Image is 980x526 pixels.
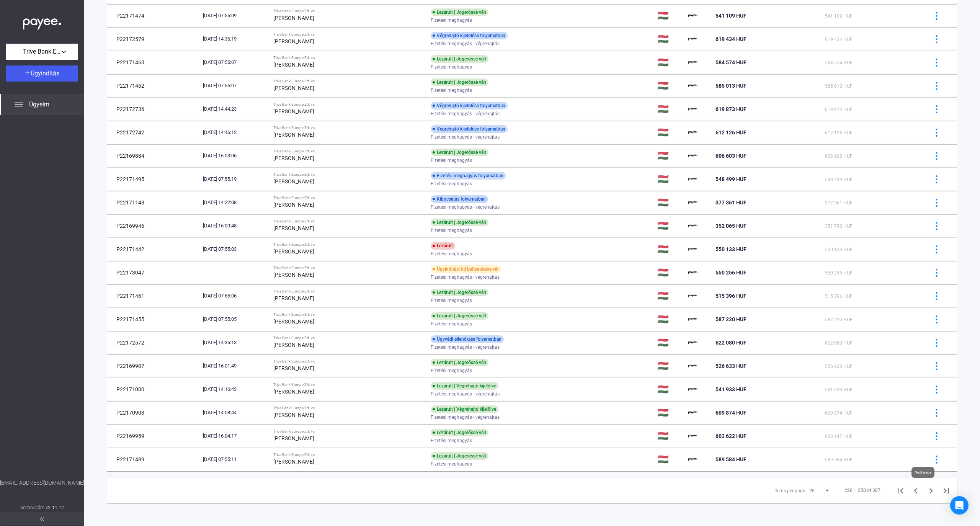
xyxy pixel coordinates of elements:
[273,242,425,247] div: Trive Bank Europe Zrt. vs
[203,12,267,20] div: [DATE] 07:55:09
[273,56,425,60] div: Trive Bank Europe Zrt. vs
[273,126,425,130] div: Trive Bank Europe Zrt. vs
[928,218,944,234] button: more-blue
[715,106,746,112] span: 619 873 HUF
[431,359,488,366] div: Lezárult | Jogerőssé vált
[107,144,200,167] td: P22169884
[715,410,746,416] span: 609 874 HUF
[431,319,472,328] span: Fizetési meghagyás
[431,149,488,156] div: Lezárult | Jogerőssé vált
[688,455,697,464] img: payee-logo
[431,156,472,165] span: Fizetési meghagyás
[928,241,944,257] button: more-blue
[273,202,314,208] strong: [PERSON_NAME]
[688,431,697,441] img: payee-logo
[825,200,853,206] span: 377 361 HUF
[273,272,314,278] strong: [PERSON_NAME]
[688,105,697,114] img: payee-logo
[923,483,939,498] button: Next page
[950,496,969,515] div: Open Intercom Messenger
[273,149,425,154] div: Trive Bank Europe Zrt. vs
[825,410,853,416] span: 609 874 HUF
[273,32,425,37] div: Trive Bank Europe Zrt. vs
[107,331,200,354] td: P22172572
[908,483,923,498] button: Previous page
[911,467,934,478] div: Next page
[933,129,941,137] img: more-blue
[654,28,685,51] td: 🇭🇺
[431,16,472,25] span: Fizetési meghagyás
[46,505,64,510] strong: v2.11.12
[203,456,267,463] div: [DATE] 07:55:11
[431,242,455,250] div: Lezárult
[273,155,314,161] strong: [PERSON_NAME]
[825,434,853,439] span: 603 147 HUF
[825,37,853,42] span: 619 434 HUF
[654,144,685,167] td: 🇭🇺
[654,425,685,448] td: 🇭🇺
[933,339,941,347] img: more-blue
[654,74,685,97] td: 🇭🇺
[654,4,685,27] td: 🇭🇺
[273,38,314,44] strong: [PERSON_NAME]
[431,335,504,343] div: Ügyvédi ellenőrzés folyamatban
[273,85,314,91] strong: [PERSON_NAME]
[107,191,200,214] td: P22171148
[933,362,941,370] img: more-blue
[273,459,314,465] strong: [PERSON_NAME]
[273,435,314,441] strong: [PERSON_NAME]
[203,432,267,440] div: [DATE] 16:04:17
[431,289,488,296] div: Lezárult | Jogerőssé vált
[928,31,944,47] button: more-blue
[715,316,746,322] span: 587 220 HUF
[107,168,200,191] td: P22171495
[928,8,944,24] button: more-blue
[107,448,200,471] td: P22171489
[431,195,488,203] div: Kibocsátás folyamatban
[688,198,697,207] img: payee-logo
[107,121,200,144] td: P22172742
[688,338,697,347] img: payee-logo
[6,44,78,60] button: Trive Bank Europe Zrt.
[933,152,941,160] img: more-blue
[203,315,267,323] div: [DATE] 07:55:05
[431,436,472,445] span: Fizetési meghagyás
[273,132,314,138] strong: [PERSON_NAME]
[928,54,944,70] button: more-blue
[933,269,941,277] img: more-blue
[654,51,685,74] td: 🇭🇺
[928,124,944,140] button: more-blue
[654,261,685,284] td: 🇭🇺
[654,121,685,144] td: 🇭🇺
[431,343,500,352] span: Fizetési meghagyás - végrehajtás
[273,62,314,68] strong: [PERSON_NAME]
[688,11,697,20] img: payee-logo
[688,58,697,67] img: payee-logo
[431,452,488,460] div: Lezárult | Jogerőssé vált
[688,81,697,90] img: payee-logo
[273,225,314,231] strong: [PERSON_NAME]
[654,284,685,307] td: 🇭🇺
[107,425,200,448] td: P22169959
[928,311,944,327] button: more-blue
[715,153,746,159] span: 606 603 HUF
[933,315,941,323] img: more-blue
[928,265,944,281] button: more-blue
[273,289,425,294] div: Trive Bank Europe Zrt. vs
[203,152,267,160] div: [DATE] 16:03:06
[431,109,500,118] span: Fizetési meghagyás - végrehajtás
[825,457,853,462] span: 589 584 HUF
[933,105,941,113] img: more-blue
[273,412,314,418] strong: [PERSON_NAME]
[825,340,853,346] span: 622 080 HUF
[688,128,697,137] img: payee-logo
[825,270,853,276] span: 550 256 HUF
[715,386,746,392] span: 541 933 HUF
[928,288,944,304] button: more-blue
[107,74,200,97] td: P22171462
[107,401,200,424] td: P22170903
[715,363,746,369] span: 526 633 HUF
[715,340,746,346] span: 622 080 HUF
[654,354,685,377] td: 🇭🇺
[25,70,31,75] img: plus-white.svg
